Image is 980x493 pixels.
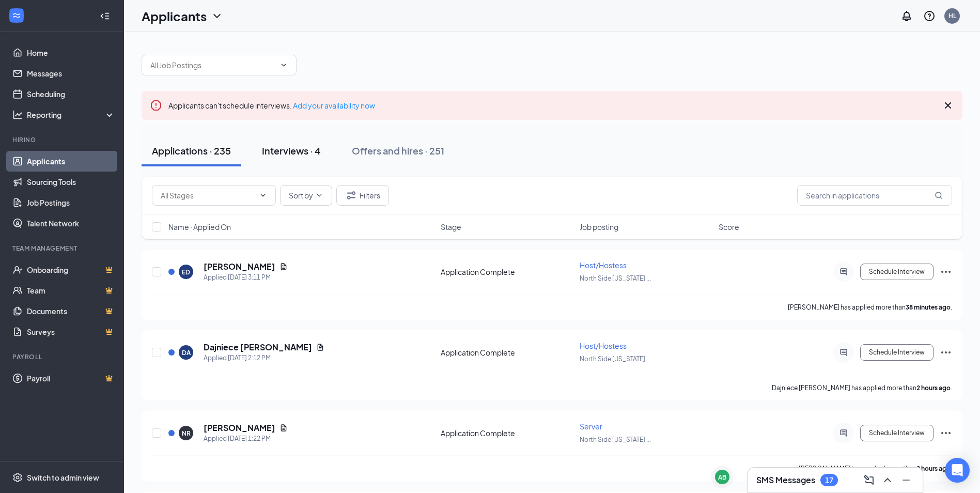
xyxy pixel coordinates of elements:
span: Job posting [580,222,618,232]
a: TeamCrown [27,280,115,301]
button: ComposeMessage [861,472,877,488]
span: Host/Hostess [580,260,627,270]
a: PayrollCrown [27,368,115,389]
div: Interviews · 4 [262,144,321,157]
div: Offers and hires · 251 [352,144,444,157]
div: Team Management [12,244,113,253]
svg: ActiveChat [837,429,850,437]
a: Scheduling [27,84,115,104]
span: Host/Hostess [580,341,627,350]
svg: ActiveChat [837,268,850,276]
svg: Ellipses [940,346,952,359]
div: Switch to admin view [27,472,99,483]
div: NR [182,429,191,438]
span: Stage [441,222,461,232]
input: Search in applications [797,185,952,206]
svg: Document [279,424,288,432]
span: Applicants can't schedule interviews. [168,101,375,110]
div: Hiring [12,135,113,144]
svg: Filter [345,189,357,202]
a: Sourcing Tools [27,172,115,192]
button: Schedule Interview [860,425,934,441]
a: DocumentsCrown [27,301,115,321]
div: Payroll [12,352,113,361]
a: Add your availability now [293,101,375,110]
button: Schedule Interview [860,344,934,361]
a: SurveysCrown [27,321,115,342]
b: 38 minutes ago [906,303,951,311]
svg: QuestionInfo [923,10,936,22]
svg: Settings [12,472,23,483]
span: Server [580,422,602,431]
a: Home [27,42,115,63]
b: 2 hours ago [916,384,951,392]
b: 2 hours ago [916,465,951,472]
span: North Side [US_STATE] ... [580,436,651,443]
div: 17 [825,476,833,485]
input: All Stages [161,190,255,201]
a: Messages [27,63,115,84]
span: North Side [US_STATE] ... [580,274,651,282]
svg: WorkstreamLogo [11,10,22,21]
h5: Dajniece [PERSON_NAME] [204,342,312,353]
input: All Job Postings [150,59,275,71]
svg: ChevronDown [315,191,323,199]
p: [PERSON_NAME] has applied more than . [799,464,952,473]
a: OnboardingCrown [27,259,115,280]
a: Job Postings [27,192,115,213]
svg: ChevronUp [881,474,894,486]
div: Application Complete [441,428,573,438]
svg: Ellipses [940,266,952,278]
button: Sort byChevronDown [280,185,332,206]
svg: Cross [942,99,954,112]
button: Filter Filters [336,185,389,206]
svg: ChevronDown [211,10,223,22]
button: Schedule Interview [860,264,934,280]
svg: Minimize [900,474,912,486]
svg: Document [316,343,324,351]
button: Minimize [898,472,914,488]
svg: ComposeMessage [863,474,875,486]
h5: [PERSON_NAME] [204,422,275,434]
div: Reporting [27,110,116,120]
svg: ChevronDown [259,191,267,199]
span: North Side [US_STATE] ... [580,355,651,363]
div: ED [182,268,190,276]
svg: Analysis [12,110,23,120]
div: Applied [DATE] 1:22 PM [204,434,288,444]
svg: Notifications [900,10,913,22]
div: DA [182,348,191,357]
span: Score [719,222,739,232]
a: Applicants [27,151,115,172]
svg: ChevronDown [279,61,288,69]
h3: SMS Messages [756,474,815,486]
a: Talent Network [27,213,115,234]
button: ChevronUp [879,472,896,488]
span: Sort by [289,192,313,199]
svg: Collapse [100,11,110,21]
h1: Applicants [142,7,207,25]
div: Applied [DATE] 2:12 PM [204,353,324,363]
svg: Ellipses [940,427,952,439]
div: Application Complete [441,267,573,277]
div: Applied [DATE] 3:11 PM [204,272,288,283]
h5: [PERSON_NAME] [204,261,275,272]
svg: ActiveChat [837,348,850,357]
div: Open Intercom Messenger [945,458,970,483]
svg: Document [279,263,288,271]
div: HL [948,11,956,20]
div: Application Complete [441,347,573,358]
p: Dajniece [PERSON_NAME] has applied more than . [772,383,952,392]
svg: MagnifyingGlass [935,191,943,199]
p: [PERSON_NAME] has applied more than . [788,303,952,312]
svg: Error [150,99,162,112]
span: Name · Applied On [168,222,231,232]
div: Applications · 235 [152,144,231,157]
div: AB [718,473,726,482]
